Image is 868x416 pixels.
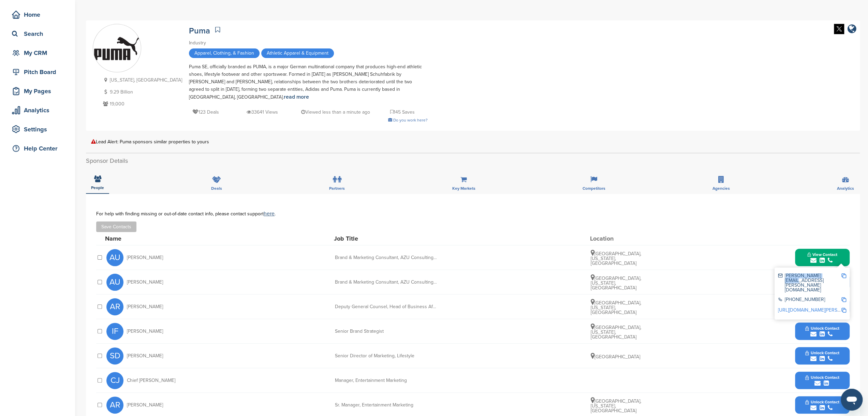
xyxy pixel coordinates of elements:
span: Chief [PERSON_NAME] [127,378,175,383]
iframe: Button to launch messaging window [841,389,863,411]
div: Brand & Marketing Consultant, AZU Consulting | Global Brand Marketing [335,255,437,260]
a: here [264,210,275,217]
h2: Sponsor Details [86,156,860,166]
p: 19,000 [101,100,182,108]
span: [PERSON_NAME] [127,403,163,407]
span: [GEOGRAPHIC_DATA] [590,354,640,360]
a: Do you work here? [388,118,428,123]
span: AU [106,249,123,266]
span: [GEOGRAPHIC_DATA], [US_STATE], [GEOGRAPHIC_DATA] [590,275,641,291]
div: Help Center [10,142,68,155]
span: Key Markets [452,186,475,190]
div: My CRM [10,47,68,59]
div: Job Title [334,235,436,242]
p: 123 Deals [192,108,219,116]
span: [GEOGRAPHIC_DATA], [US_STATE], [GEOGRAPHIC_DATA] [590,251,641,266]
div: Industry [189,39,428,47]
a: Pitch Board [7,64,68,80]
div: Sr. Manager, Entertainment Marketing [335,403,437,407]
a: Home [7,7,68,23]
div: Pitch Board [10,66,68,78]
img: Sponsorpitch & Puma [93,36,141,61]
div: For help with finding missing or out-of-date contact info, please contact support . [96,211,850,216]
div: [PHONE_NUMBER] [778,297,841,303]
span: AU [106,274,123,291]
a: [URL][DOMAIN_NAME][PERSON_NAME] [778,307,861,313]
span: Apparel, Clothing, & Fashion [189,48,260,58]
span: IF [106,323,123,340]
a: Search [7,26,68,42]
span: [PERSON_NAME] [127,255,163,260]
div: Senior Director of Marketing, Lifestyle [335,354,437,358]
a: My Pages [7,83,68,99]
img: Copy [841,297,846,302]
button: View Contact [799,247,845,268]
button: Unlock Contact [797,346,847,366]
a: Help Center [7,141,68,156]
span: [PERSON_NAME] [127,304,163,309]
a: company link [848,24,856,35]
img: Copy [841,308,846,313]
span: Partners [329,186,345,190]
img: Twitter white [834,24,844,34]
span: [PERSON_NAME] [127,354,163,358]
span: [PERSON_NAME] [127,280,163,285]
span: SD [106,347,123,364]
div: Lead Alert: Puma sponsors similar properties to yours [91,139,855,144]
div: Home [10,9,68,21]
div: Analytics [10,104,68,116]
a: My CRM [7,45,68,61]
span: AR [106,298,123,315]
span: Unlock Contact [805,375,839,380]
button: Save Contacts [96,221,136,232]
div: [PERSON_NAME][EMAIL_ADDRESS][PERSON_NAME][DOMAIN_NAME] [778,273,841,292]
span: [GEOGRAPHIC_DATA], [US_STATE], [GEOGRAPHIC_DATA] [590,398,641,414]
img: Copy [841,273,846,278]
div: Settings [10,123,68,135]
div: Deputy General Counsel, Head of Business Affairs - Global Brand and Marketing [335,304,437,309]
p: Viewed less than a minute ago [301,108,370,116]
p: 9.29 Billion [101,88,182,96]
span: Agencies [712,186,730,190]
span: Analytics [837,186,854,190]
a: Settings [7,121,68,137]
span: [GEOGRAPHIC_DATA], [US_STATE], [GEOGRAPHIC_DATA] [590,325,641,340]
span: CJ [106,372,123,389]
span: Do you work here? [393,118,428,123]
span: [GEOGRAPHIC_DATA], [US_STATE], [GEOGRAPHIC_DATA] [590,300,641,315]
span: [PERSON_NAME] [127,329,163,334]
p: 33641 Views [247,108,278,116]
div: Search [10,28,68,40]
span: Unlock Contact [805,350,839,355]
span: Deals [211,186,222,190]
a: Analytics [7,102,68,118]
span: Competitors [583,186,605,190]
span: View Contact [807,252,837,257]
div: Brand & Marketing Consultant, AZU Consulting | Global Brand Marketing [335,280,437,285]
span: AR [106,397,123,414]
div: Manager, Entertainment Marketing [335,378,437,383]
div: My Pages [10,85,68,97]
a: read more [284,94,309,100]
span: Unlock Contact [805,326,839,331]
button: Unlock Contact [797,321,847,342]
span: Unlock Contact [805,400,839,404]
div: Puma SE, officially branded as PUMA, is a major German multinational company that produces high-e... [189,63,428,101]
span: Athletic Apparel & Equipment [261,48,334,58]
div: Location [590,235,641,242]
a: Puma [189,26,210,36]
div: Name [105,235,180,242]
div: Senior Brand Strategist [335,329,437,334]
button: Unlock Contact [797,370,847,391]
p: [US_STATE], [GEOGRAPHIC_DATA] [101,76,182,84]
span: People [91,186,104,190]
button: Unlock Contact [797,395,847,415]
p: 145 Saves [390,108,415,116]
